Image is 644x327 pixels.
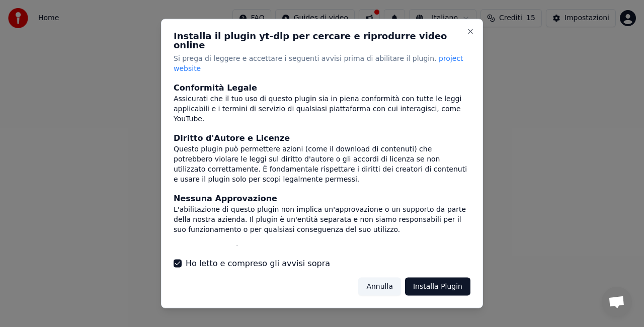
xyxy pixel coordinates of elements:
[174,242,470,255] div: Responsabilità dell'Utente
[174,192,470,204] div: Nessuna Approvazione
[174,81,470,94] div: Conformità Legale
[174,54,470,74] p: Si prega di leggere e accettare i seguenti avvisi prima di abilitare il plugin.
[174,94,470,124] div: Assicurati che il tuo uso di questo plugin sia in piena conformità con tutte le leggi applicabili...
[174,132,470,144] div: Diritto d'Autore e Licenze
[174,144,470,184] div: Questo plugin può permettere azioni (come il download di contenuti) che potrebbero violare le leg...
[174,54,463,72] span: project website
[186,257,330,269] label: Ho letto e compreso gli avvisi sopra
[358,277,401,295] button: Annulla
[174,204,470,234] div: L'abilitazione di questo plugin non implica un'approvazione o un supporto da parte della nostra a...
[405,277,470,295] button: Installa Plugin
[174,32,470,50] h2: Installa il plugin yt-dlp per cercare e riprodurre video online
